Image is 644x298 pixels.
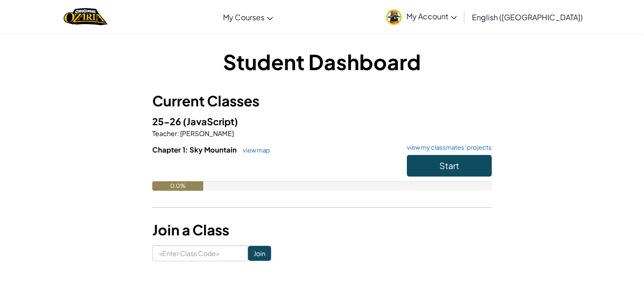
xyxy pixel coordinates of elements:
img: avatar [386,9,402,25]
span: My Account [406,11,457,21]
span: Teacher [152,129,177,137]
h3: Join a Class [152,219,492,241]
a: Ozaria by CodeCombat logo [64,7,107,26]
h3: Current Classes [152,90,492,112]
a: My Courses [218,4,278,30]
span: 25-26 [152,115,183,127]
a: English ([GEOGRAPHIC_DATA]) [467,4,587,30]
span: English ([GEOGRAPHIC_DATA]) [472,12,583,22]
span: Start [439,160,459,171]
a: view my classmates' projects [402,145,492,151]
span: [PERSON_NAME] [179,129,234,137]
h1: Student Dashboard [152,47,492,76]
span: (JavaScript) [183,115,238,127]
span: My Courses [223,12,264,22]
button: Start [407,155,492,177]
div: 0.0% [152,181,203,191]
span: : [177,129,179,137]
a: view map [238,146,270,154]
img: Home [64,7,107,26]
input: Join [248,246,271,261]
a: My Account [381,2,462,32]
span: Chapter 1: Sky Mountain [152,145,238,154]
input: <Enter Class Code> [152,245,248,261]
